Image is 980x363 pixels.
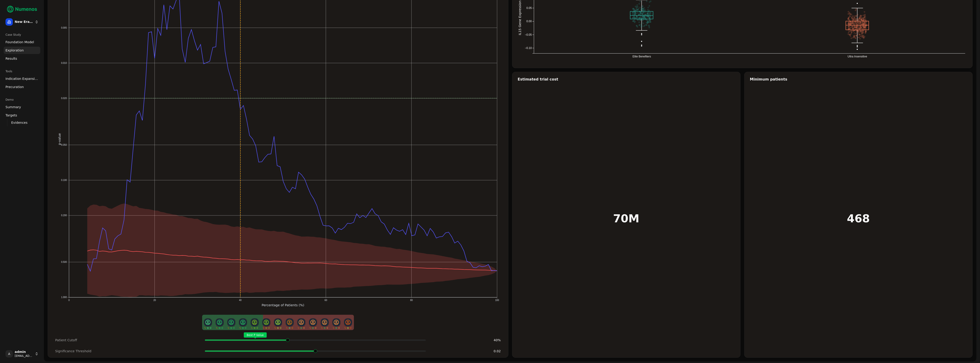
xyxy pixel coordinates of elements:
span: [EMAIL_ADDRESS] [15,354,33,358]
text: 0.00 [526,20,532,23]
text: 0.100 [61,179,67,181]
div: 40 % [429,338,501,342]
a: Evidences [9,119,35,126]
text: 0.020 [61,97,67,99]
a: Summary [4,103,40,111]
img: Numenos [4,4,40,15]
span: Summary [5,105,21,109]
text: 0.05 [526,6,532,10]
span: Exploration [5,48,24,53]
text: 0.010 [61,62,67,64]
text: Percentage of Patients (%) [262,304,304,307]
a: Indication Expansion [4,75,40,82]
text: 0.050 [61,144,67,146]
text: 40 [239,299,242,301]
button: Aadmin[EMAIL_ADDRESS] [4,348,40,359]
a: Precuration [4,83,40,91]
a: Foundation Model [4,38,40,46]
span: Foundation Model [5,40,34,44]
text: −0.05 [525,33,532,36]
text: IL15 Gene Expression [518,0,522,35]
span: Precuration [5,85,24,89]
text: Ultra Insensitive [847,55,867,58]
span: Evidences [11,120,27,125]
span: Best P Value [244,332,267,338]
span: admin [15,350,33,354]
div: 0.02 [429,349,501,353]
span: Indication Expansion [5,76,38,81]
a: Exploration [4,47,40,54]
text: 60 [325,299,327,301]
text: 100 [495,299,499,301]
text: 80 [410,299,413,301]
div: Patient Cutoff [55,338,201,342]
span: Targets [5,113,17,118]
text: 1.000 [61,296,67,298]
text: 0.005 [61,27,67,29]
text: 20 [153,299,156,301]
div: Demo [4,96,40,103]
text: p-value [58,133,61,145]
a: Targets [4,112,40,119]
span: A [5,350,13,358]
text: 0.500 [61,261,67,263]
h1: 468 [847,213,870,224]
text: 0 [68,299,70,301]
text: 0.200 [61,214,67,217]
div: Case Study [4,31,40,38]
button: New Era Therapeutics [4,16,40,27]
div: Tools [4,68,40,75]
a: Results [4,55,40,62]
span: New Era Therapeutics [15,20,33,24]
span: Results [5,56,17,61]
div: Significance Threshold [55,349,201,353]
text: −0.10 [525,46,532,50]
text: Elite Benefiters [633,55,651,58]
h1: 70M [613,213,639,224]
